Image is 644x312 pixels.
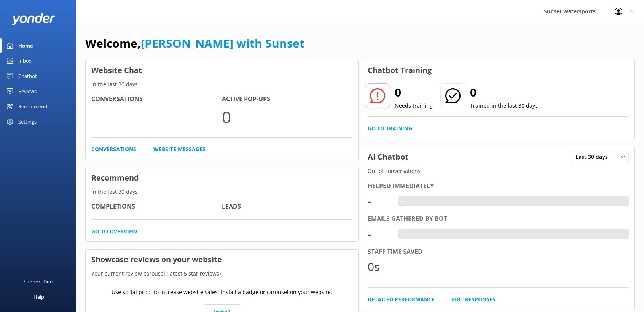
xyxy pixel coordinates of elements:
div: - [368,192,391,210]
div: Helped immediately [368,181,629,191]
h4: Active Pop-ups [222,94,352,104]
div: Help [33,289,44,304]
div: Chatbot [18,68,37,84]
a: Conversations [91,145,136,154]
div: 0s [368,258,391,276]
a: Edit Responses [452,295,496,304]
div: Staff time saved [368,247,629,257]
p: In the last 30 days [86,188,358,196]
a: Go to overview [91,227,137,236]
h3: Recommend [86,168,358,188]
h3: Chatbot Training [362,60,437,80]
p: 0 [222,104,352,130]
h4: Leads [222,202,352,212]
h1: Welcome, [85,34,304,52]
p: Use social proof to increase website sales. Install a badge or carousel on your website. [112,288,332,296]
h3: AI Chatbot [362,147,414,167]
p: Needs training [395,101,433,110]
div: Support Docs [24,274,54,289]
div: Settings [18,114,37,129]
h4: Conversations [91,94,222,104]
p: Your current review carousel (latest 5 star reviews) [86,269,358,278]
div: Inbox [18,53,32,68]
div: - [398,229,404,239]
a: Go to Training [368,124,412,133]
a: Detailed Performance [368,295,435,304]
div: Emails gathered by bot [368,214,629,224]
div: - [368,225,391,243]
div: Home [18,38,33,53]
a: [PERSON_NAME] with Sunset [141,35,304,51]
h2: 0 [470,83,538,101]
h4: Completions [91,202,222,212]
p: In the last 30 days [86,80,358,89]
div: - [398,196,404,206]
a: Website Messages [153,145,206,154]
h3: Showcase reviews on your website [86,250,358,269]
p: Trained in the last 30 days [470,101,538,110]
div: Reviews [18,84,37,99]
div: Recommend [18,99,47,114]
p: Out of conversations [362,167,634,175]
span: Last 30 days [575,153,612,161]
img: yonder-white-logo.png [11,13,55,25]
h2: 0 [395,83,433,101]
h3: Website Chat [86,60,358,80]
